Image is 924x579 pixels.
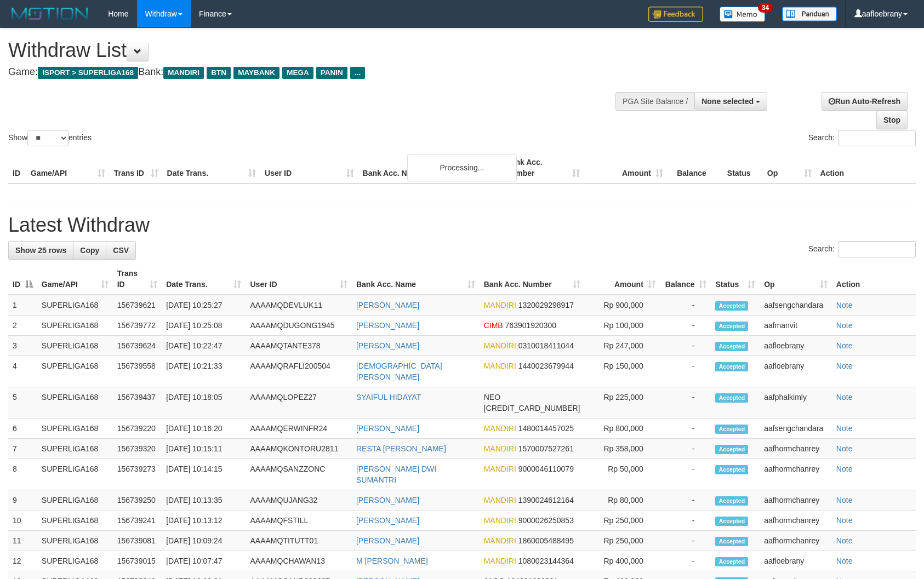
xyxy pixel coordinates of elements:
a: Note [836,393,853,402]
span: ISPORT > SUPERLIGA168 [38,67,138,79]
td: [DATE] 10:22:47 [162,336,246,356]
a: [PERSON_NAME] [356,536,419,545]
td: - [660,387,711,419]
td: - [660,511,711,531]
td: AAAAMQUJANG32 [246,490,351,511]
a: Note [836,301,853,309]
td: aafhormchanrey [760,531,832,551]
td: - [660,439,711,459]
td: [DATE] 10:14:15 [162,459,246,490]
h1: Withdraw List [8,39,605,61]
a: [PERSON_NAME] [356,301,419,309]
td: SUPERLIGA168 [37,490,113,511]
td: Rp 247,000 [585,336,660,356]
td: aafsengchandara [760,419,832,439]
td: 9 [8,490,37,511]
span: CSV [113,246,129,255]
th: Date Trans.: activate to sort column ascending [162,263,246,295]
th: Amount [584,152,668,184]
a: [PERSON_NAME] [356,424,419,433]
a: Note [836,536,853,545]
span: MANDIRI [484,516,516,525]
td: Rp 250,000 [585,511,660,531]
td: AAAAMQDUGONG1945 [246,316,351,336]
th: ID: activate to sort column descending [8,263,37,295]
th: Action [832,263,916,295]
td: [DATE] 10:25:27 [162,295,246,316]
td: 2 [8,316,37,336]
a: Note [836,557,853,565]
a: Note [836,321,853,330]
label: Search: [808,130,916,146]
a: Show 25 rows [8,241,73,260]
td: [DATE] 10:07:47 [162,551,246,571]
a: [PERSON_NAME] [356,341,419,350]
td: Rp 80,000 [585,490,660,511]
a: Note [836,424,853,433]
a: [PERSON_NAME] [356,321,419,330]
td: SUPERLIGA168 [37,336,113,356]
th: Bank Acc. Name [358,152,501,184]
span: PANIN [316,67,347,79]
td: aafloebrany [760,336,832,356]
td: - [660,459,711,490]
span: Accepted [715,537,748,546]
td: aafloebrany [760,551,832,571]
img: Feedback.jpg [648,7,703,22]
span: MANDIRI [484,496,516,505]
td: [DATE] 10:13:12 [162,511,246,531]
td: Rp 400,000 [585,551,660,571]
td: [DATE] 10:15:11 [162,439,246,459]
td: 156739220 [113,419,162,439]
td: AAAAMQCHAWAN13 [246,551,351,571]
span: Copy 9000046110079 to clipboard [518,465,574,473]
a: M [PERSON_NAME] [356,557,428,565]
span: Accepted [715,322,748,331]
th: Game/API: activate to sort column ascending [37,263,113,295]
span: MANDIRI [484,341,516,350]
th: ID [8,152,26,184]
label: Show entries [8,130,92,146]
th: Date Trans. [163,152,260,184]
span: Copy 1860005488495 to clipboard [518,536,574,545]
td: 156739081 [113,531,162,551]
span: MANDIRI [484,465,516,473]
th: Bank Acc. Name: activate to sort column ascending [352,263,480,295]
td: [DATE] 10:13:35 [162,490,246,511]
td: 12 [8,551,37,571]
span: Copy 763901920300 to clipboard [505,321,556,330]
div: Processing... [407,154,517,181]
span: Accepted [715,465,748,474]
td: 156739320 [113,439,162,459]
span: Accepted [715,557,748,566]
th: Status: activate to sort column ascending [711,263,760,295]
span: MANDIRI [484,301,516,309]
th: Bank Acc. Number [501,152,585,184]
img: Button%20Memo.svg [720,7,766,22]
td: SUPERLIGA168 [37,459,113,490]
td: 3 [8,336,37,356]
td: aafhormchanrey [760,511,832,531]
span: NEO [484,393,500,402]
th: User ID: activate to sort column ascending [246,263,351,295]
span: ... [350,67,365,79]
a: [PERSON_NAME] [356,496,419,505]
img: MOTION_logo.png [8,5,92,22]
td: 156739250 [113,490,162,511]
td: aafhormchanrey [760,439,832,459]
span: MANDIRI [484,557,516,565]
span: BTN [207,67,231,79]
a: Copy [73,241,106,260]
td: Rp 900,000 [585,295,660,316]
td: AAAAMQDEVLUK11 [246,295,351,316]
td: AAAAMQKONTORU2811 [246,439,351,459]
span: Copy 1390024612164 to clipboard [518,496,574,505]
th: Status [723,152,763,184]
td: 156739624 [113,336,162,356]
td: SUPERLIGA168 [37,511,113,531]
span: Copy 0310018411044 to clipboard [518,341,574,350]
td: [DATE] 10:18:05 [162,387,246,419]
td: SUPERLIGA168 [37,531,113,551]
span: Copy 5859459223534313 to clipboard [484,404,580,412]
a: [DEMOGRAPHIC_DATA][PERSON_NAME] [356,362,442,381]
